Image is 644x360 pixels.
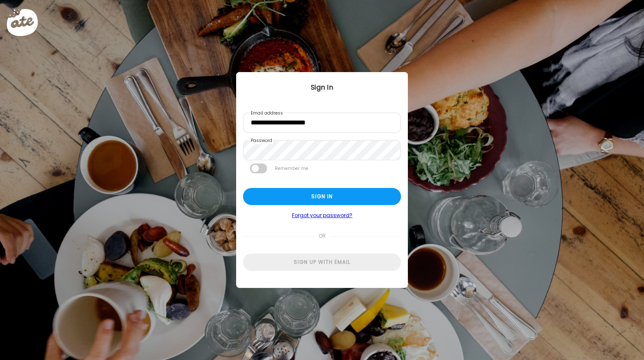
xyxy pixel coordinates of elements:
div: Sign up with email [243,254,401,271]
div: Sign in [243,188,401,205]
a: Forgot your password? [243,212,401,219]
label: Email address [250,110,284,117]
label: Remember me [274,163,309,173]
label: Password [250,137,273,144]
div: Sign In [236,82,408,93]
span: or [315,227,329,245]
